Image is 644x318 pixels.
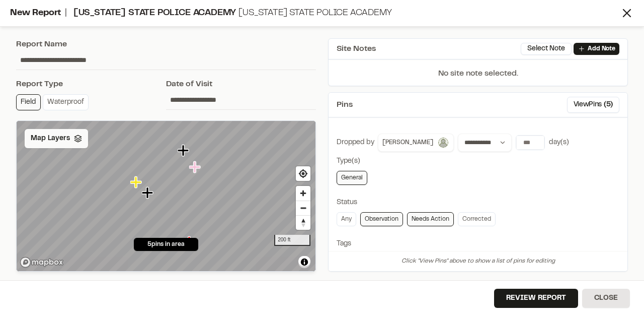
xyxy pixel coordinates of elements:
[238,9,391,17] span: [US_STATE] State Police Academy
[360,212,403,226] a: Observation
[296,216,310,230] span: Reset bearing to north
[296,201,310,215] button: Zoom out
[147,240,185,249] span: 5 pins in area
[73,9,236,17] span: [US_STATE] State Police Academy
[274,235,310,246] div: 200 ft
[337,43,376,55] span: Site Notes
[189,161,202,174] div: Map marker
[567,97,619,113] button: ViewPins (5)
[382,138,433,147] span: [PERSON_NAME]
[337,212,356,226] a: Any
[458,212,496,226] a: Corrected
[16,38,316,50] div: Report Name
[337,238,619,249] div: Tags
[337,137,374,148] div: Dropped by
[337,156,619,167] div: Type(s)
[10,7,620,20] div: New Report
[142,186,155,200] div: Map marker
[329,251,627,271] div: Click "View Pins" above to show a list of pins for editing
[521,43,572,55] button: Select Note
[407,212,454,226] a: Needs Action
[17,121,316,272] canvas: Map
[178,144,191,157] div: Map marker
[337,197,619,208] div: Status
[378,134,454,152] button: [PERSON_NAME]
[337,99,353,111] span: Pins
[437,137,449,149] img: Adham Bataineh
[16,78,166,90] div: Report Type
[166,78,316,90] div: Date of Visit
[588,44,615,53] p: Add Note
[604,99,613,110] span: ( 5 )
[298,256,310,268] button: Toggle attribution
[329,68,627,86] p: No site note selected.
[296,201,310,215] span: Zoom out
[549,137,569,148] div: day(s)
[296,215,310,230] button: Reset bearing to north
[296,166,310,181] button: Find my location
[296,186,310,201] button: Zoom in
[337,171,367,185] a: General
[130,176,143,189] div: Map marker
[582,289,630,308] button: Close
[184,236,197,249] div: Map marker
[494,289,578,308] button: Review Report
